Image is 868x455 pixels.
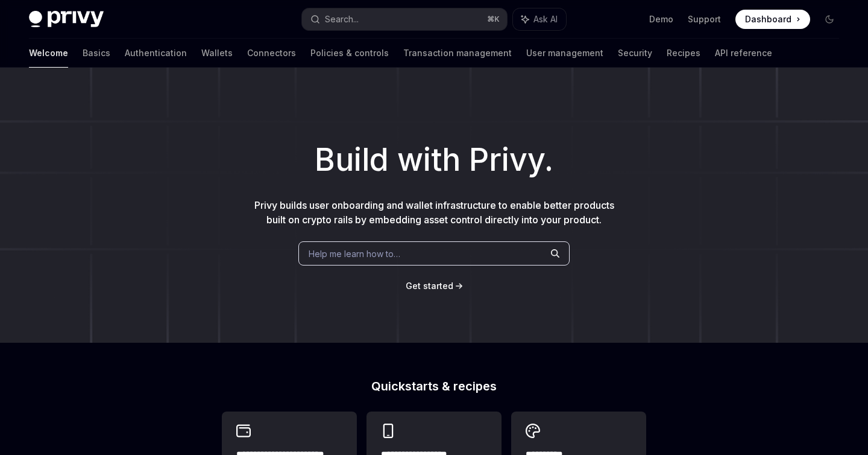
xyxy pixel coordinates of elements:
div: Search... [325,12,359,27]
span: ⌘ K [487,14,500,24]
button: Search...⌘K [302,8,506,30]
a: Wallets [201,39,233,68]
span: Ask AI [533,13,558,25]
a: API reference [715,39,772,68]
a: Transaction management [403,39,512,68]
span: Dashboard [745,13,791,25]
a: Security [618,39,652,68]
button: Ask AI [513,8,566,30]
h2: Quickstarts & recipes [222,380,646,392]
a: Welcome [29,39,68,68]
a: Demo [649,13,673,25]
h1: Build with Privy. [19,136,849,183]
a: Recipes [667,39,700,68]
img: dark logo [29,11,104,28]
a: User management [526,39,603,68]
a: Support [688,13,721,25]
a: Connectors [247,39,296,68]
button: Toggle dark mode [820,10,839,29]
a: Dashboard [735,10,810,29]
span: Privy builds user onboarding and wallet infrastructure to enable better products built on crypto ... [254,199,614,226]
a: Policies & controls [310,39,389,68]
span: Help me learn how to… [309,247,400,260]
a: Authentication [125,39,187,68]
a: Get started [406,280,453,292]
span: Get started [406,281,453,291]
a: Basics [83,39,110,68]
